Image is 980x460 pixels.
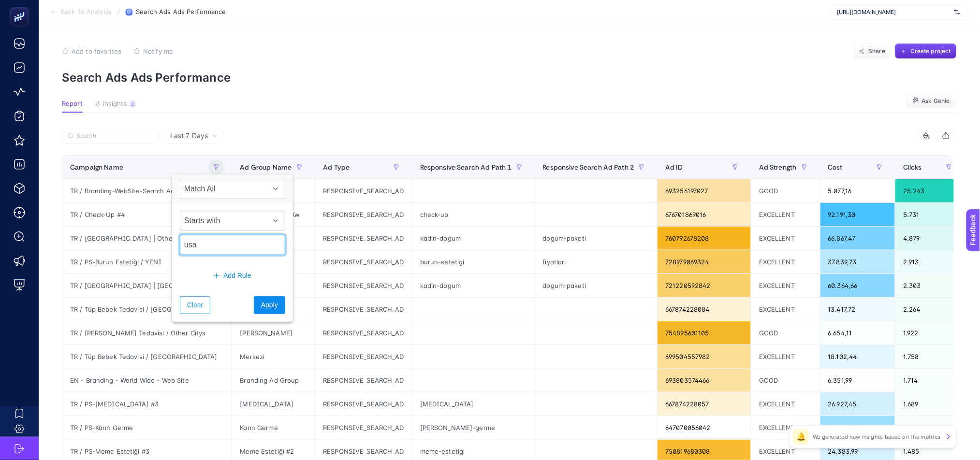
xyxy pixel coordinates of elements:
span: Clear [187,300,203,310]
div: 92.191,30 [820,203,895,226]
img: svg%3e [954,7,960,17]
div: RESPONSIVE_SEARCH_AD [315,179,412,202]
span: Create project [910,47,951,55]
div: 37.839,73 [820,250,895,273]
div: 2.303 [895,274,965,297]
div: 1.680 [895,416,965,439]
div: EN - Branding - World Wide - Web Site [62,369,232,392]
div: TR / [GEOGRAPHIC_DATA] | [GEOGRAPHIC_DATA] [62,274,232,297]
button: Ask Genie [906,93,957,109]
span: Share [869,47,886,55]
div: [PERSON_NAME]-germe [412,416,535,439]
span: Search Ads Ads Performance [136,8,226,16]
button: Add to favorites [62,47,121,55]
div: GOOD [751,179,820,202]
button: Apply [254,296,285,314]
div: 676701869016 [658,203,751,226]
span: Ad Group Name [240,163,292,171]
div: 6.351,99 [820,369,895,392]
div: TR / Check-Up #4 [62,203,232,226]
div: EXCELLENT [751,392,820,416]
p: Search Ads Ads Performance [62,71,957,85]
div: EXCELLENT [751,345,820,368]
button: Notify me [133,47,173,55]
div: check-up [412,203,535,226]
div: 5.077,16 [820,179,895,202]
p: We generated new insights based on the metrics [813,433,941,441]
div: 647070056042 [658,416,751,439]
div: RESPONSIVE_SEARCH_AD [315,369,412,392]
span: Back To Analysis [61,8,112,16]
button: Create project [895,43,957,59]
div: TR / [PERSON_NAME] Tedavisi / Other Citys [62,321,232,345]
span: Ask Genie [922,97,950,105]
div: RESPONSIVE_SEARCH_AD [315,416,412,439]
div: EXCELLENT [751,250,820,273]
div: 2 [129,100,136,108]
div: Merkezi [232,345,315,368]
div: 6.654,11 [820,321,895,345]
span: Responsive Search Ad Path 2 [543,163,634,171]
div: kadin-dogum [412,227,535,250]
div: 1.922 [895,321,965,345]
div: EXCELLENT [751,227,820,250]
div: 18.102,44 [820,345,895,368]
div: 13.417,72 [820,298,895,321]
div: Branding Ad Group [232,369,315,392]
div: 🔔 [793,429,809,445]
div: 693803574466 [658,369,751,392]
div: burun-estetigi [412,250,535,273]
div: TR / Branding-WebSite-Search Ads [62,179,232,202]
div: EXCELLENT [751,416,820,439]
div: RESPONSIVE_SEARCH_AD [315,392,412,416]
div: GOOD [751,321,820,345]
div: 26.927,45 [820,392,895,416]
div: RESPONSIVE_SEARCH_AD [315,203,412,226]
div: RESPONSIVE_SEARCH_AD [315,345,412,368]
div: TR / Tüp Bebek Tedavisi / [GEOGRAPHIC_DATA] [62,345,232,368]
div: RESPONSIVE_SEARCH_AD [315,274,412,297]
div: 1.689 [895,392,965,416]
span: Add to favorites [72,47,121,55]
div: 2.913 [895,250,965,273]
div: GOOD [751,369,820,392]
span: Ad ID [665,163,683,171]
div: 667874228084 [658,298,751,321]
div: 25.243 [895,179,965,202]
div: fiyatları [535,250,658,273]
div: RESPONSIVE_SEARCH_AD [315,298,412,321]
div: 5.731 [895,203,965,226]
span: Add Rule [223,271,251,281]
button: Add Rule [180,267,285,285]
input: Search [76,132,153,140]
div: 721220592842 [658,274,751,297]
div: [MEDICAL_DATA] [232,392,315,416]
div: 1.758 [895,345,965,368]
div: 66.867,47 [820,227,895,250]
span: Clicks [903,163,922,171]
span: Last 7 Days [170,131,208,141]
div: dogum-paketi [535,274,658,297]
button: Share [853,43,891,59]
div: 667874228057 [658,392,751,416]
span: / [117,8,120,15]
div: 2.264 [895,298,965,321]
span: Match All [180,179,266,199]
span: [URL][DOMAIN_NAME] [837,8,951,16]
span: Report [62,100,83,108]
div: [MEDICAL_DATA] [412,392,535,416]
div: EXCELLENT [751,274,820,297]
div: 60.364,66 [820,274,895,297]
div: RESPONSIVE_SEARCH_AD [315,250,412,273]
div: dogum-paketi [535,227,658,250]
div: EXCELLENT [751,298,820,321]
span: Ad Strength [759,163,797,171]
button: Clear [180,296,210,314]
div: RESPONSIVE_SEARCH_AD [315,227,412,250]
span: Ad Type [323,163,350,171]
div: [PERSON_NAME] [232,321,315,345]
span: Notify me [143,47,173,55]
div: 1.714 [895,369,965,392]
span: Insights [103,100,127,108]
span: Responsive Search Ad Path 1 [420,163,512,171]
